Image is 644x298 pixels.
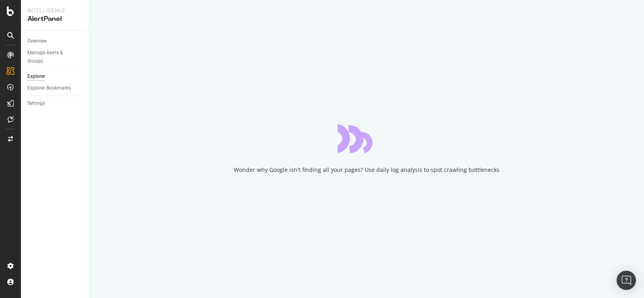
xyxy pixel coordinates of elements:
[27,37,83,45] a: Overview
[27,84,71,92] div: Explorer Bookmarks
[27,99,45,108] div: Settings
[234,166,500,174] div: Wonder why Google isn't finding all your pages? Use daily log analysis to spot crawling bottlenecks
[27,14,83,24] div: AlertPanel
[27,72,83,81] a: Explorer
[27,84,83,92] a: Explorer Bookmarks
[338,124,396,153] div: animation
[27,99,83,108] a: Settings
[27,37,47,45] div: Overview
[27,72,45,81] div: Explorer
[27,49,76,65] div: Manage Alerts & Groups
[617,271,636,290] div: Open Intercom Messenger
[27,6,83,14] div: Intelligence
[27,49,83,65] a: Manage Alerts & Groups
